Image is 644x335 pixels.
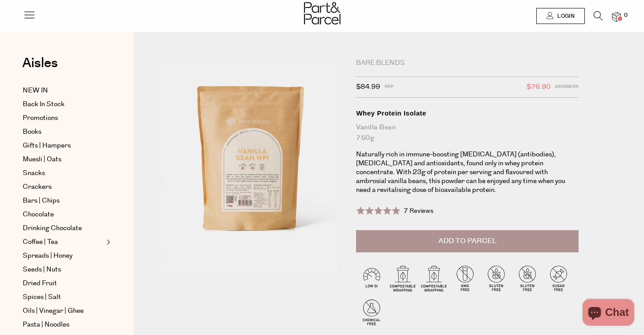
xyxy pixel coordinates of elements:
[512,263,543,294] img: P_P-ICONS-Live_Bec_V11_Gluten_Free.svg
[356,150,579,195] p: Naturally rich in immune-boosting [MEDICAL_DATA] (antibodies), [MEDICAL_DATA] and antioxidants, f...
[23,85,104,96] a: NEW IN
[438,236,497,246] span: Add to Parcel
[22,53,58,73] span: Aisles
[160,59,343,274] img: Whey Protein Isolate
[23,306,104,316] a: Oils | Vinegar | Ghee
[23,209,104,220] a: Chocolate
[23,251,104,261] a: Spreads | Honey
[23,140,71,151] span: Gifts | Hampers
[527,81,551,93] span: $76.90
[23,182,52,192] span: Crackers
[104,237,110,247] button: Expand/Collapse Coffee | Tea
[23,182,104,192] a: Crackers
[387,263,418,294] img: P_P-ICONS-Live_Bec_V11_Compostable_Wrapping.svg
[23,292,61,303] span: Spices | Salt
[23,306,84,316] span: Oils | Vinegar | Ghee
[23,223,104,234] a: Drinking Chocolate
[23,140,104,151] a: Gifts | Hampers
[23,168,45,179] span: Snacks
[543,263,574,294] img: P_P-ICONS-Live_Bec_V11_Sugar_Free.svg
[304,2,340,24] img: Part&Parcel
[356,263,387,294] img: P_P-ICONS-Live_Bec_V11_Low_Gi.svg
[356,81,380,93] span: $84.99
[580,299,637,328] inbox-online-store-chat: Shopify online store chat
[23,264,104,275] a: Seeds | Nuts
[622,12,630,20] span: 0
[23,223,82,234] span: Drinking Chocolate
[356,230,579,252] button: Add to Parcel
[22,56,58,79] a: Aisles
[23,237,58,247] span: Coffee | Tea
[23,319,104,330] a: Pasta | Noodles
[481,263,512,294] img: P_P-ICONS-Live_Bec_V11_Gluten_Free.svg
[23,99,65,110] span: Back In Stock
[23,85,48,96] span: NEW IN
[23,154,61,165] span: Muesli | Oats
[555,81,579,93] span: Members
[385,81,394,93] span: RRP
[450,263,481,294] img: P_P-ICONS-Live_Bec_V11_GMO_Free.svg
[23,168,104,179] a: Snacks
[536,8,585,24] a: Login
[23,292,104,303] a: Spices | Salt
[356,122,579,144] div: Vanilla Bean 750g
[404,207,433,215] span: 7 Reviews
[23,113,58,124] span: Promotions
[23,264,61,275] span: Seeds | Nuts
[356,296,387,327] img: P_P-ICONS-Live_Bec_V11_Chemical_Free.svg
[23,237,104,247] a: Coffee | Tea
[23,113,104,124] a: Promotions
[23,127,41,137] span: Books
[23,195,104,206] a: Bars | Chips
[555,12,575,20] span: Login
[418,263,450,294] img: P_P-ICONS-Live_Bec_V11_Compostable_Wrapping.svg
[612,12,621,21] a: 0
[23,278,104,289] a: Dried Fruit
[23,154,104,165] a: Muesli | Oats
[356,109,579,118] div: Whey Protein Isolate
[23,251,73,261] span: Spreads | Honey
[356,59,579,68] div: Bare Blends
[23,127,104,137] a: Books
[23,319,69,330] span: Pasta | Noodles
[23,195,60,206] span: Bars | Chips
[23,278,57,289] span: Dried Fruit
[23,209,54,220] span: Chocolate
[23,99,104,110] a: Back In Stock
